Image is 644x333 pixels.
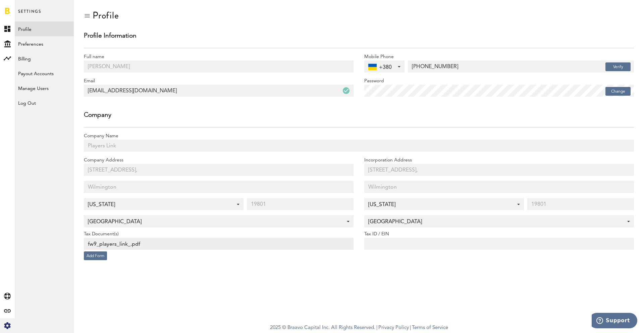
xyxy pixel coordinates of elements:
a: Payout Accounts [15,66,74,81]
label: Tax ID / EIN [364,231,634,238]
label: Full name [84,53,354,60]
div: fw9_players_link_.pdf [84,238,354,250]
button: Change [605,87,631,96]
label: Company Name [84,133,634,140]
input: - - [408,60,634,73]
label: Email [84,78,354,85]
span: [GEOGRAPHIC_DATA] [368,216,623,228]
a: Billing [15,51,74,66]
span: +380 [379,64,405,71]
label: Tax Document(s) [84,231,354,238]
img: ua.svg [368,64,377,70]
div: Log Out [15,95,74,107]
a: Manage Users [15,81,74,95]
span: 2025 © Braavo Capital Inc. All Rights Reserved. [270,323,375,333]
iframe: Opens a widget where you can find more information [592,313,637,330]
label: Mobile Phone [364,53,634,60]
button: Add Form [84,251,107,260]
a: Privacy Policy [378,325,409,330]
span: Settings [18,7,41,21]
div: Profile Information [84,33,634,43]
span: [US_STATE] [88,199,233,210]
a: Terms of Service [412,325,448,330]
span: [US_STATE] [368,199,513,210]
label: Company Address [84,157,354,164]
label: Password [364,78,634,85]
button: Verify [605,62,631,71]
a: Profile [15,21,74,36]
div: Profile [93,10,119,21]
span: [GEOGRAPHIC_DATA] [88,216,343,228]
div: Company [84,112,634,122]
label: Incorporation Address [364,157,634,164]
a: Preferences [15,36,74,51]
